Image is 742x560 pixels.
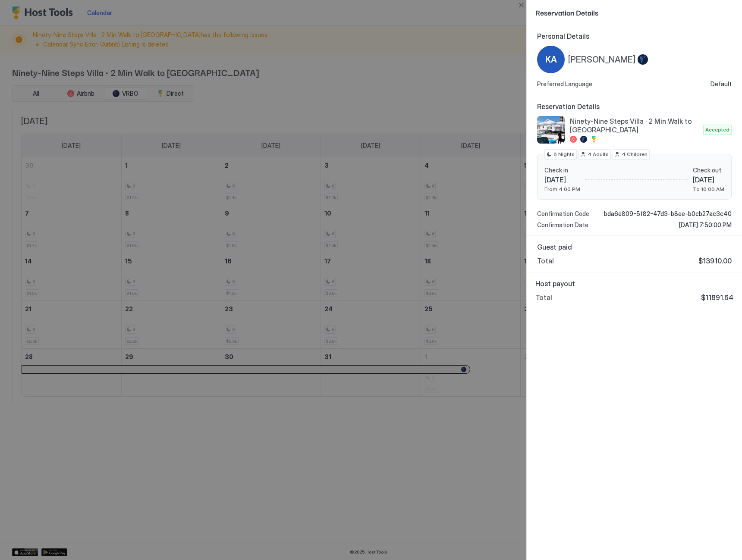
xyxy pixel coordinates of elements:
span: Confirmation Date [537,221,588,229]
span: Ninety-Nine Steps Villa · 2 Min Walk to [GEOGRAPHIC_DATA] [570,117,700,134]
span: 6 Nights [553,150,575,158]
span: [DATE] [693,175,724,184]
span: KA [545,53,557,66]
span: $13910.00 [698,257,732,265]
span: Confirmation Code [537,210,589,218]
span: Preferred Language [537,80,592,88]
span: Total [535,293,552,302]
span: Check out [693,166,724,174]
span: Default [711,80,732,88]
span: Total [537,257,554,265]
span: 4 Children [622,150,648,158]
span: Check in [544,166,580,174]
span: From 4:00 PM [544,186,580,192]
span: Host payout [535,279,733,288]
span: [DATE] 7:50:00 PM [679,221,732,229]
span: 4 Adults [588,150,609,158]
span: Accepted [705,126,729,134]
div: listing image [537,116,565,144]
span: Personal Details [537,32,732,41]
span: $11891.64 [701,293,733,302]
span: bda6e809-5f82-47d3-b8ee-b0cb27ac3c40 [604,210,732,218]
span: Reservation Details [535,7,732,18]
span: [DATE] [544,175,580,184]
span: [PERSON_NAME] [568,54,636,65]
span: Guest paid [537,243,732,251]
span: Reservation Details [537,102,732,111]
span: To 10:00 AM [693,186,724,192]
